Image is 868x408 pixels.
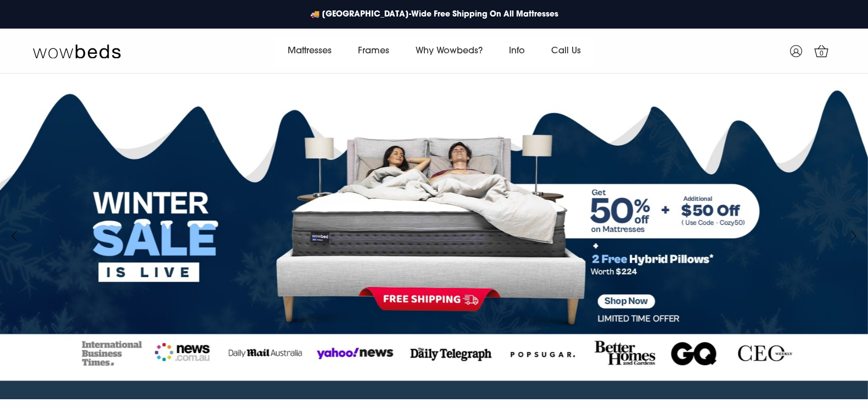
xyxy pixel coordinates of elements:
a: Mattresses [275,36,345,67]
a: Call Us [538,36,594,67]
a: Frames [345,36,402,67]
a: Why Wowbeds? [402,36,496,67]
img: Wow Beds Logo [33,43,121,59]
a: Info [496,36,538,67]
a: 🚚 [GEOGRAPHIC_DATA]-Wide Free Shipping On All Mattresses [305,3,564,26]
span: 0 [816,48,827,59]
a: 0 [808,37,835,65]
